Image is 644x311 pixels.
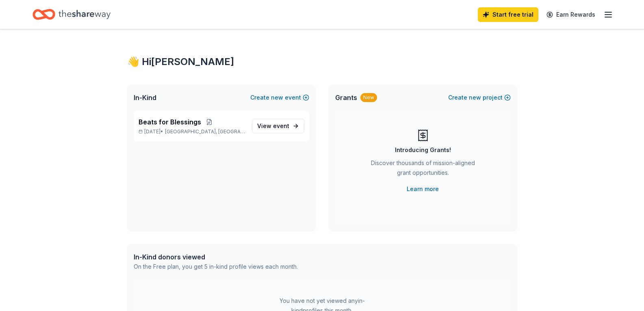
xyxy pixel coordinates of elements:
a: Learn more [407,184,439,194]
span: Grants [335,93,357,102]
a: Home [33,5,111,24]
span: [GEOGRAPHIC_DATA], [GEOGRAPHIC_DATA] [165,128,245,135]
div: 👋 Hi [PERSON_NAME] [127,55,517,68]
div: Introducing Grants! [395,145,451,155]
button: Createnewproject [448,93,511,102]
span: In-Kind [134,93,156,102]
span: new [271,93,283,102]
a: View event [252,119,304,133]
div: On the Free plan, you get 5 in-kind profile views each month. [134,262,298,272]
div: Discover thousands of mission-aligned grant opportunities. [368,158,478,181]
span: new [469,93,481,102]
span: Beats for Blessings [139,117,201,127]
a: Earn Rewards [542,7,600,22]
div: In-Kind donors viewed [134,252,298,262]
div: New [360,93,377,102]
a: Start free trial [478,7,538,22]
span: event [273,122,289,129]
p: [DATE] • [139,128,245,135]
span: View [257,121,289,131]
button: Createnewevent [250,93,309,102]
